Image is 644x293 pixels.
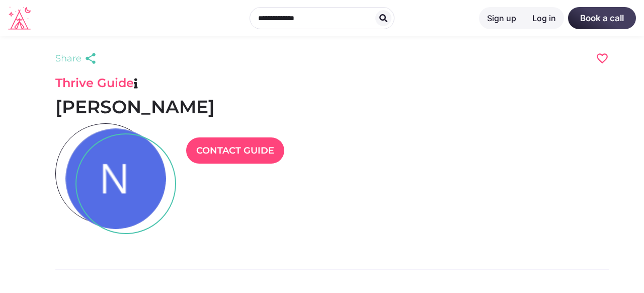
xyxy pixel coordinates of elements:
[55,51,82,65] span: Share
[55,76,609,91] h3: Thrive Guide
[568,7,636,29] a: Book a call
[55,51,100,65] a: Share
[524,7,564,29] a: Log in
[479,7,524,29] a: Sign up
[134,76,138,90] a: Thrive Guide: a person who advises or shows the way to others.
[55,96,609,118] h1: [PERSON_NAME]
[186,137,284,164] a: Contact Guide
